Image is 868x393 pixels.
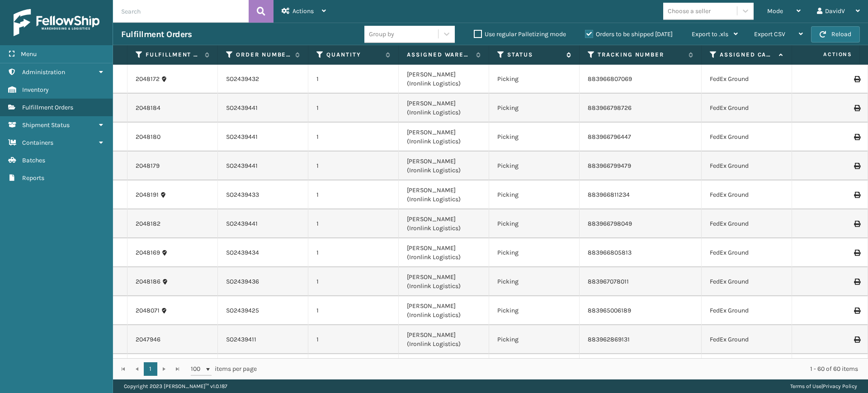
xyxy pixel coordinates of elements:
td: FedEx Ground [702,180,792,209]
td: Picking [489,354,580,383]
span: Reports [22,174,44,182]
a: 883966798726 [588,104,632,112]
td: SO2439434 [218,238,308,267]
span: Administration [22,68,65,76]
i: Print Label [854,336,859,343]
td: Picking [489,65,580,94]
a: 883962869131 [588,336,630,343]
i: Print Label [854,192,859,198]
td: 1 [308,94,399,123]
i: Print Label [854,134,859,140]
p: Copyright 2023 [PERSON_NAME]™ v 1.0.187 [124,379,227,393]
a: 2048184 [136,104,160,113]
td: FedEx Ground [702,152,792,180]
td: SO2439411 [218,325,308,354]
a: 883966799479 [588,162,631,170]
div: | [790,379,857,393]
td: SO2439441 [218,209,308,238]
td: Picking [489,238,580,267]
td: 1 [308,65,399,94]
td: [PERSON_NAME] (Ironlink Logistics) [399,325,489,354]
a: 2048179 [136,161,160,170]
span: items per page [191,362,257,376]
td: Picking [489,209,580,238]
div: Choose a seller [668,6,711,16]
i: Print Label [854,163,859,169]
td: SO2439433 [218,180,308,209]
label: Status [507,51,562,59]
td: 1 [308,296,399,325]
td: SO2439436 [218,267,308,296]
td: Picking [489,267,580,296]
td: Picking [489,94,580,123]
td: SO2439441 [218,354,308,383]
a: 883966798049 [588,220,632,227]
td: FedEx Ground [702,296,792,325]
label: Fulfillment Order Id [146,51,200,59]
span: Containers [22,139,53,147]
span: Fulfillment Orders [22,104,73,111]
a: 883967078011 [588,278,629,285]
td: 1 [308,325,399,354]
a: 2048182 [136,219,160,228]
td: [PERSON_NAME] (Ironlink Logistics) [399,267,489,296]
td: [PERSON_NAME] (Ironlink Logistics) [399,354,489,383]
td: 1 [308,238,399,267]
td: 1 [308,267,399,296]
td: FedEx Ground [702,209,792,238]
td: [PERSON_NAME] (Ironlink Logistics) [399,94,489,123]
a: 2048169 [136,248,160,257]
td: [PERSON_NAME] (Ironlink Logistics) [399,180,489,209]
a: 883966807069 [588,75,632,83]
td: 1 [308,209,399,238]
span: Export to .xls [692,30,728,38]
a: 2048186 [136,277,160,286]
button: Reload [811,26,860,43]
i: Print Label [854,308,859,314]
h3: Fulfillment Orders [121,29,192,40]
td: SO2439441 [218,152,308,180]
span: Actions [795,47,858,62]
i: Print Label [854,105,859,111]
td: FedEx Ground [702,94,792,123]
label: Use regular Palletizing mode [474,30,566,38]
a: 883966811234 [588,191,630,199]
td: FedEx Ground [702,325,792,354]
a: 883966796447 [588,133,631,141]
a: 2048180 [136,133,160,142]
td: 1 [308,123,399,152]
a: 1 [144,362,157,376]
td: SO2439441 [218,94,308,123]
span: Actions [292,7,314,15]
td: [PERSON_NAME] (Ironlink Logistics) [399,238,489,267]
i: Print Label [854,250,859,256]
td: Picking [489,296,580,325]
i: Print Label [854,76,859,82]
td: 1 [308,180,399,209]
td: Picking [489,123,580,152]
label: Order Number [236,51,291,59]
a: 2047946 [136,335,160,344]
span: Inventory [22,86,49,94]
label: Quantity [326,51,381,59]
span: Export CSV [754,30,785,38]
a: 883965006189 [588,307,631,314]
td: [PERSON_NAME] (Ironlink Logistics) [399,65,489,94]
span: Shipment Status [22,121,70,129]
a: 2048191 [136,190,159,199]
div: Group by [369,29,394,39]
span: Mode [767,7,783,15]
td: SO2439441 [218,123,308,152]
a: Privacy Policy [823,383,857,389]
td: [PERSON_NAME] (Ironlink Logistics) [399,123,489,152]
label: Assigned Carrier Service [720,51,774,59]
span: 100 [191,365,204,374]
td: 1 [308,152,399,180]
td: FedEx Ground [702,267,792,296]
label: Assigned Warehouse [407,51,472,59]
span: Batches [22,156,45,164]
td: SO2439432 [218,65,308,94]
td: 1 [308,354,399,383]
td: FedEx Ground [702,354,792,383]
a: 883966805813 [588,249,632,256]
